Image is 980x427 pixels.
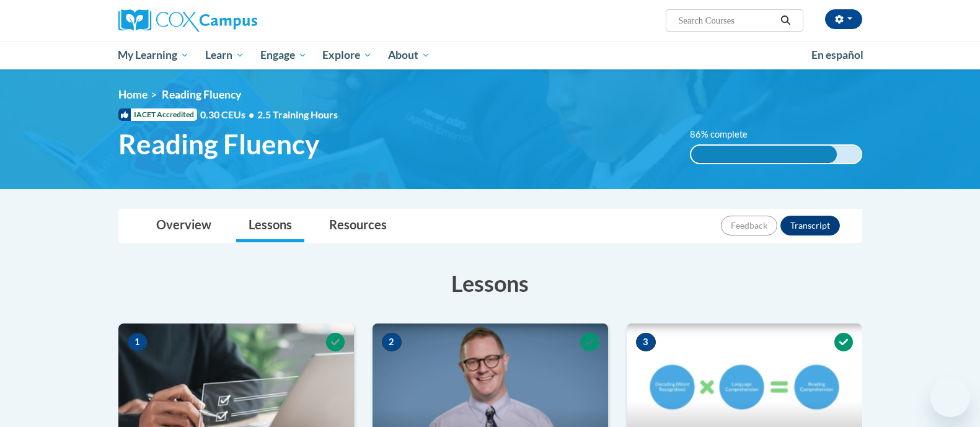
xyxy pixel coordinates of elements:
[690,128,761,141] label: 86% complete
[260,48,307,63] span: Engage
[811,48,863,61] span: En español
[930,377,970,417] iframe: Button to launch messaging window
[144,209,224,242] a: Overview
[128,333,148,351] span: 1
[317,209,399,242] a: Resources
[118,48,189,63] span: My Learning
[236,209,304,242] a: Lessons
[162,88,241,101] span: Reading Fluency
[322,48,372,63] span: Explore
[382,333,402,351] span: 2
[677,13,776,28] input: Search Courses
[100,41,881,69] div: Main menu
[776,13,795,28] button: Search
[118,9,257,32] img: Cox Campus
[691,146,837,163] div: 86% complete
[803,42,872,68] a: En español
[205,48,244,63] span: Learn
[257,108,338,120] span: 2.5 Training Hours
[721,216,777,236] button: Feedback
[380,41,438,69] a: About
[118,128,319,161] span: Reading Fluency
[636,333,656,351] span: 3
[118,108,197,121] span: IACET Accredited
[252,41,315,69] a: Engage
[200,108,257,121] span: 0.30 CEUs
[249,108,254,120] span: •
[388,48,430,63] span: About
[825,9,862,29] button: Account Settings
[118,88,148,101] a: Home
[110,41,198,69] a: My Learning
[780,216,840,236] button: Transcript
[197,41,252,69] a: Learn
[314,41,380,69] a: Explore
[118,268,862,299] h3: Lessons
[118,9,354,32] a: Cox Campus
